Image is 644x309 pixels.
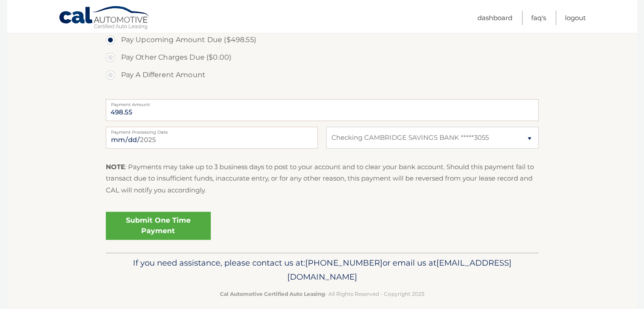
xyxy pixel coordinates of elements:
a: Cal Automotive [59,6,150,31]
label: Pay A Different Amount [106,66,539,84]
label: Pay Other Charges Due ($0.00) [106,49,539,66]
a: FAQ's [531,11,546,25]
label: Pay Upcoming Amount Due ($498.55) [106,31,539,49]
a: Dashboard [477,11,512,25]
a: Submit One Time Payment [106,212,211,240]
strong: NOTE [106,163,125,171]
label: Payment Amount [106,99,539,106]
span: [PHONE_NUMBER] [305,258,383,268]
p: : Payments may take up to 3 business days to post to your account and to clear your bank account.... [106,161,539,196]
label: Payment Processing Date [106,127,318,134]
p: If you need assistance, please contact us at: or email us at [111,256,533,284]
a: Logout [565,11,586,25]
strong: Cal Automotive Certified Auto Leasing [220,291,325,297]
input: Payment Date [106,127,318,149]
p: - All Rights Reserved - Copyright 2025 [111,289,533,298]
input: Payment Amount [106,99,539,121]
